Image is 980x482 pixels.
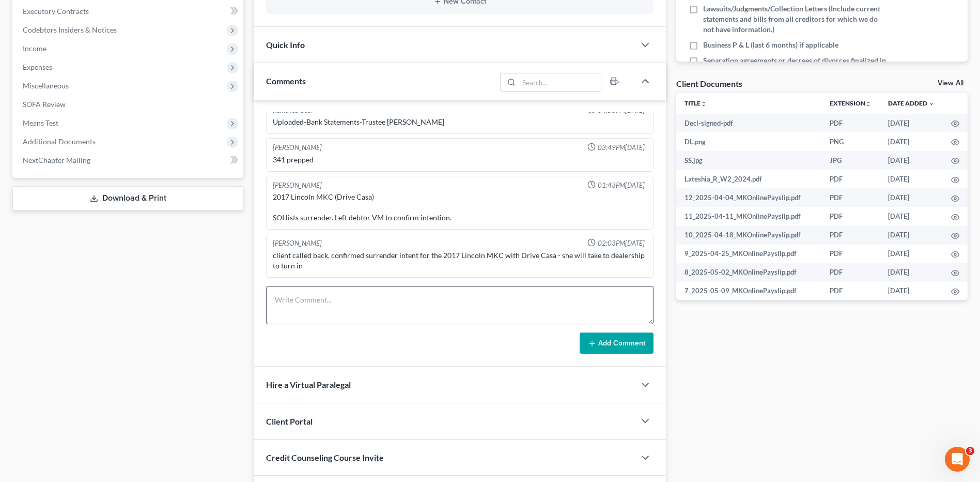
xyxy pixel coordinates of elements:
td: PDF [821,170,880,188]
td: [DATE] [880,263,943,282]
td: Lateshia_R_W2_2024.pdf [676,170,821,188]
a: Extensionunfold_more [830,99,872,107]
span: 02:03PM[DATE] [598,238,645,248]
iframe: Intercom live chat [945,447,970,472]
div: 2017 Lincoln MKC (Drive Casa) SOI lists surrender. Left debtor VM to confirm intention. [273,192,647,223]
a: Date Added expand_more [888,99,935,107]
td: [DATE] [880,188,943,207]
td: PNG [821,132,880,151]
div: Client Documents [676,78,742,89]
span: Business P & L (last 6 months) if applicable [703,40,838,50]
td: [DATE] [880,114,943,132]
a: View All [938,80,963,87]
span: 03:49PM[DATE] [598,143,645,153]
span: Executory Contracts [23,7,89,16]
td: Decl-signed-pdf [676,114,821,132]
a: Executory Contracts [14,2,243,21]
span: Means Test [23,118,58,127]
a: Titleunfold_more [685,99,707,107]
td: [DATE] [880,132,943,151]
i: unfold_more [865,101,872,107]
td: PDF [821,114,880,132]
i: unfold_more [701,101,707,107]
span: Codebtors Insiders & Notices [23,25,117,34]
span: SOFA Review [23,100,66,109]
div: [PERSON_NAME] [273,143,322,153]
a: Download & Print [12,186,243,210]
span: Income [23,44,46,53]
div: 341 prepped [273,155,647,165]
i: expand_more [928,101,935,107]
span: Comments [266,76,306,86]
span: Hire a Virtual Paralegal [266,380,351,389]
span: Separation agreements or decrees of divorces finalized in the past 2 years [703,55,886,76]
span: 3 [966,447,974,455]
td: [DATE] [880,225,943,244]
span: Miscellaneous [23,81,69,90]
td: [DATE] [880,170,943,188]
div: client called back, confirmed surrender intent for the 2017 Lincoln MKC with Drive Casa - she wil... [273,250,647,271]
td: JPG [821,151,880,170]
td: PDF [821,188,880,207]
span: Lawsuits/Judgments/Collection Letters (Include current statements and bills from all creditors fo... [703,4,886,35]
td: [DATE] [880,207,943,225]
td: PDF [821,263,880,282]
td: 12_2025-04-04_MKOnlinePayslip.pdf [676,188,821,207]
div: [PERSON_NAME] [273,180,322,190]
td: PDF [821,225,880,244]
td: [DATE] [880,245,943,263]
span: Credit Counseling Course Invite [266,453,384,462]
span: Expenses [23,63,52,71]
span: 01:43PM[DATE] [598,180,645,190]
td: [DATE] [880,151,943,170]
span: NextChapter Mailing [23,156,90,164]
td: 11_2025-04-11_MKOnlinePayslip.pdf [676,207,821,225]
button: Add Comment [580,333,654,354]
td: PDF [821,282,880,300]
span: Quick Info [266,40,305,50]
td: DL.png [676,132,821,151]
td: [DATE] [880,282,943,300]
span: Additional Documents [23,137,96,146]
a: NextChapter Mailing [14,151,243,170]
a: SOFA Review [14,95,243,114]
span: Client Portal [266,416,313,426]
input: Search... [519,73,601,91]
div: [PERSON_NAME] [273,238,322,248]
td: 9_2025-04-25_MKOnlinePayslip.pdf [676,245,821,263]
td: PDF [821,207,880,225]
div: Uploaded-Bank Statements-Trustee [PERSON_NAME] [273,117,647,127]
td: 7_2025-05-09_MKOnlinePayslip.pdf [676,282,821,300]
td: 8_2025-05-02_MKOnlinePayslip.pdf [676,263,821,282]
td: PDF [821,245,880,263]
td: SS.jpg [676,151,821,170]
td: 10_2025-04-18_MKOnlinePayslip.pdf [676,225,821,244]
